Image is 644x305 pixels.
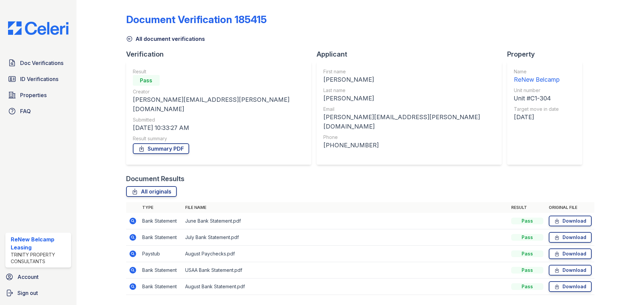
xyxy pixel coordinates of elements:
[182,262,508,279] td: USAA Bank Statement.pdf
[323,87,495,94] div: Last name
[133,143,189,154] a: Summary PDF
[133,135,305,142] div: Result summary
[514,112,559,122] div: [DATE]
[323,106,495,112] div: Email
[317,50,507,59] div: Applicant
[323,68,495,75] div: First name
[17,273,39,281] span: Account
[549,281,592,292] a: Download
[549,248,592,259] a: Download
[5,72,71,86] a: ID Verifications
[182,229,508,246] td: July Bank Statement.pdf
[133,75,160,86] div: Pass
[133,123,305,133] div: [DATE] 10:33:27 AM
[20,75,58,83] span: ID Verifications
[20,91,47,99] span: Properties
[133,88,305,95] div: Creator
[508,202,546,213] th: Result
[3,286,74,300] a: Sign out
[182,202,508,213] th: File name
[323,134,495,141] div: Phone
[511,267,543,274] div: Pass
[514,68,559,75] div: Name
[126,35,205,43] a: All document verifications
[140,213,182,229] td: Bank Statement
[126,186,177,197] a: All originals
[11,251,68,265] div: Trinity Property Consultants
[514,94,559,103] div: Unit #C1-304
[5,56,71,70] a: Doc Verifications
[126,13,267,25] div: Document Verification 185415
[546,202,594,213] th: Original file
[549,216,592,226] a: Download
[323,75,495,84] div: [PERSON_NAME]
[511,218,543,224] div: Pass
[511,283,543,290] div: Pass
[140,229,182,246] td: Bank Statement
[182,279,508,295] td: August Bank Statement.pdf
[514,106,559,112] div: Target move in date
[140,262,182,279] td: Bank Statement
[126,174,184,183] div: Document Results
[133,117,305,123] div: Submitted
[20,59,63,67] span: Doc Verifications
[514,68,559,84] a: Name ReNew Belcamp
[549,232,592,243] a: Download
[5,104,71,118] a: FAQ
[133,68,305,75] div: Result
[140,246,182,262] td: Paystub
[3,21,74,35] img: CE_Logo_Blue-a8612792a0a2168367f1c8372b55b34899dd931a85d93a1a3d3e32e68fde9ad4.png
[140,279,182,295] td: Bank Statement
[549,265,592,276] a: Download
[182,213,508,229] td: June Bank Statement.pdf
[182,246,508,262] td: August Paychecks.pdf
[11,235,68,251] div: ReNew Belcamp Leasing
[323,141,495,150] div: [PHONE_NUMBER]
[17,289,38,297] span: Sign out
[126,50,317,59] div: Verification
[511,250,543,257] div: Pass
[323,112,495,131] div: [PERSON_NAME][EMAIL_ADDRESS][PERSON_NAME][DOMAIN_NAME]
[5,88,71,102] a: Properties
[514,87,559,94] div: Unit number
[20,107,31,115] span: FAQ
[511,234,543,241] div: Pass
[507,50,588,59] div: Property
[514,75,559,84] div: ReNew Belcamp
[323,94,495,103] div: [PERSON_NAME]
[3,270,74,284] a: Account
[140,202,182,213] th: Type
[133,95,305,114] div: [PERSON_NAME][EMAIL_ADDRESS][PERSON_NAME][DOMAIN_NAME]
